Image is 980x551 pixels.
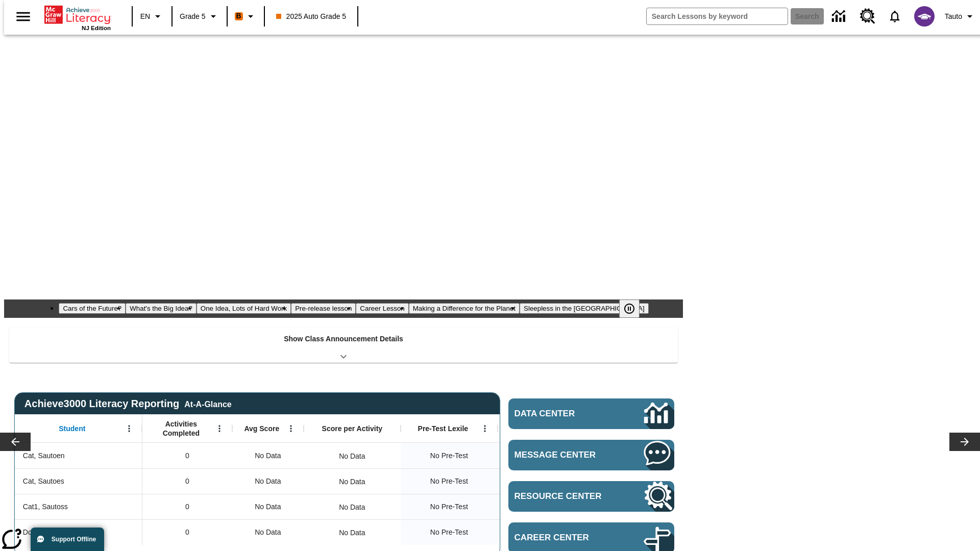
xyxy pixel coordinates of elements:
a: Resource Center, Will open in new tab [508,481,674,512]
span: No Pre-Test, Cat1, Sautoss [430,502,468,512]
button: Lesson carousel, Next [949,433,980,451]
span: EN [140,11,150,22]
span: No Data [250,496,286,517]
button: Boost Class color is orange. Change class color [231,7,261,26]
button: Slide 3 One Idea, Lots of Hard Work [197,303,291,314]
div: No Data, Cat, Sautoes [334,471,370,492]
div: No Data, Donotlogin, Sautoen [232,519,304,545]
button: Open Menu [477,421,493,436]
div: At-A-Glance [184,398,231,409]
span: Resource Center [514,491,614,502]
span: 0 [185,502,189,512]
div: No Data, Cat, Sautoen [334,446,370,466]
span: Message Center [514,450,614,460]
span: Tauto [945,11,962,22]
span: Support Offline [52,536,96,543]
button: Slide 5 Career Lesson [356,303,408,314]
button: Slide 6 Making a Difference for the Planet [409,303,520,314]
a: Notifications [881,3,908,30]
span: Cat1, Sautoss [23,502,68,512]
button: Grade: Grade 5, Select a grade [176,7,224,26]
div: No Data, Cat, Sautoes [232,468,304,494]
span: 2025 Auto Grade 5 [276,11,347,22]
button: Open side menu [8,2,38,32]
span: No Pre-Test, Cat, Sautoes [430,476,468,487]
span: No Data [250,471,286,492]
button: Slide 2 What's the Big Idea? [126,303,197,314]
button: Profile/Settings [941,7,980,26]
div: 0, Cat1, Sautoss [142,494,232,519]
span: Data Center [514,409,610,419]
button: Open Menu [283,421,299,436]
a: Resource Center, Will open in new tab [854,3,881,30]
div: No Data, Cat, Sautoen [232,443,304,468]
span: No Pre-Test, Cat, Sautoen [430,450,468,461]
div: Home [44,4,111,31]
span: 0 [185,450,189,461]
span: B [236,10,241,22]
button: Pause [619,299,640,318]
a: Data Center [826,3,854,31]
div: No Data, Cat1, Sautoss [232,494,304,519]
p: Show Class Announcement Details [284,334,403,344]
span: No Data [250,445,286,466]
span: Student [59,424,85,433]
span: Achieve3000 Literacy Reporting [24,398,232,410]
button: Open Menu [212,421,227,436]
span: Score per Activity [322,424,383,433]
div: No Data, Cat1, Sautoss [334,497,370,517]
span: 0 [185,476,189,487]
button: Support Offline [31,528,104,551]
span: Career Center [514,533,614,543]
button: Open Menu [121,421,137,436]
div: Pause [619,299,650,318]
div: 0, Donotlogin, Sautoen [142,519,232,545]
input: search field [647,8,788,24]
span: Cat, Sautoes [23,476,64,487]
button: Slide 4 Pre-release lesson [291,303,356,314]
button: Language: EN, Select a language [136,7,168,26]
div: 0, Cat, Sautoes [142,468,232,494]
span: Pre-Test Lexile [418,424,469,433]
span: Activities Completed [148,419,215,438]
span: No Data [250,522,286,543]
div: No Data, Donotlogin, Sautoen [334,522,370,543]
button: Select a new avatar [908,3,941,30]
span: Cat, Sautoen [23,450,65,461]
a: Data Center [508,398,674,429]
div: Show Class Announcement Details [9,328,678,363]
a: Message Center [508,440,674,470]
button: Slide 7 Sleepless in the Animal Kingdom [520,303,649,314]
button: Slide 1 Cars of the Future? [59,303,126,314]
div: 0, Cat, Sautoen [142,443,232,468]
span: Grade 5 [180,11,206,22]
span: No Pre-Test, Donotlogin, Sautoen [430,527,468,538]
span: 0 [185,527,189,538]
img: avatar image [914,6,935,27]
a: Home [44,5,111,25]
span: Avg Score [244,424,279,433]
span: NJ Edition [82,25,111,31]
